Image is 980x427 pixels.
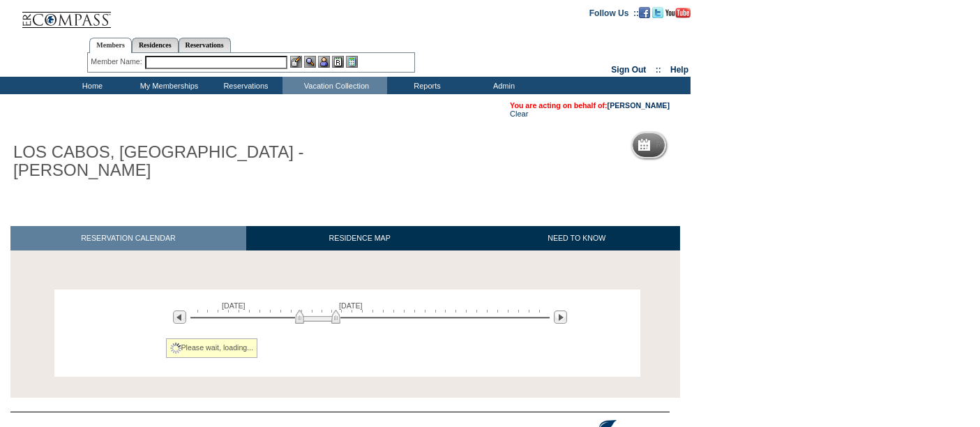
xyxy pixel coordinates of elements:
img: Subscribe to our YouTube Channel [665,8,691,18]
td: Admin [464,77,541,94]
a: Reservations [179,38,231,52]
a: Sign Out [611,65,646,75]
a: Subscribe to our YouTube Channel [665,8,691,16]
a: Help [670,65,688,75]
div: Please wait, loading... [166,338,258,358]
div: Member Name: [91,56,144,68]
td: Reports [387,77,464,94]
td: Reservations [206,77,282,94]
img: Reservations [332,56,344,68]
a: Members [89,38,132,53]
a: Clear [510,110,528,118]
img: Impersonate [318,56,330,68]
h1: LOS CABOS, [GEOGRAPHIC_DATA] - [PERSON_NAME] [10,140,323,183]
img: Follow us on Twitter [652,7,663,18]
img: Previous [173,310,186,324]
img: Become our fan on Facebook [639,7,650,18]
td: Home [52,77,129,94]
a: Become our fan on Facebook [639,8,650,16]
td: My Memberships [129,77,206,94]
span: You are acting on behalf of: [510,101,670,110]
img: b_calculator.gif [346,56,358,68]
td: Vacation Collection [282,77,387,94]
span: :: [656,65,661,75]
img: View [304,56,316,68]
a: RESERVATION CALENDAR [10,226,246,250]
a: Follow us on Twitter [652,8,663,16]
td: Follow Us :: [589,7,639,18]
img: spinner2.gif [170,343,181,354]
a: NEED TO KNOW [473,226,680,250]
span: [DATE] [222,301,246,310]
h5: Reservation Calendar [656,141,762,150]
a: RESIDENCE MAP [246,226,474,250]
img: b_edit.gif [290,56,302,68]
a: Residences [132,38,179,52]
a: [PERSON_NAME] [608,101,670,110]
span: [DATE] [339,301,363,310]
img: Next [554,310,567,324]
